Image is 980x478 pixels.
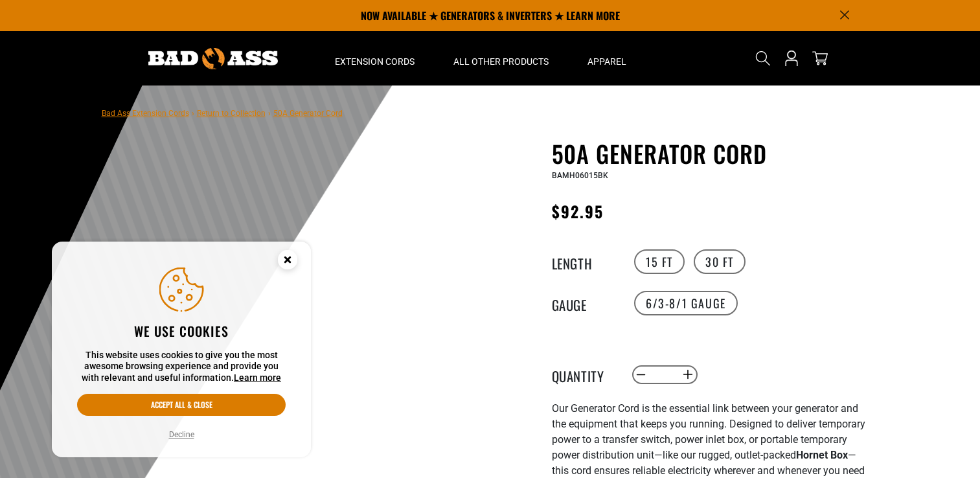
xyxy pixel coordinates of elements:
legend: Gauge [552,295,617,312]
legend: Length [552,253,617,270]
span: › [268,109,271,118]
summary: Apparel [568,31,646,85]
a: Bad Ass Extension Cords [102,109,189,118]
button: Decline [165,428,198,441]
span: $92.95 [552,199,604,223]
span: Extension Cords [335,56,415,67]
aside: Cookie Consent [52,242,311,458]
a: Return to Collection [197,109,266,118]
img: Bad Ass Extension Cords [148,48,278,69]
button: Accept all & close [77,394,286,416]
label: 6/3-8/1 Gauge [634,291,738,315]
a: Learn more [234,372,281,383]
strong: Hornet Box [796,449,848,461]
span: › [192,109,194,118]
label: Quantity [552,366,617,383]
h2: We use cookies [77,323,286,339]
span: 50A Generator Cord [273,109,343,118]
label: 30 FT [694,249,746,274]
p: This website uses cookies to give you the most awesome browsing experience and provide you with r... [77,350,286,384]
nav: breadcrumbs [102,105,343,120]
span: BAMH06015BK [552,171,608,180]
label: 15 FT [634,249,685,274]
span: Apparel [587,56,626,67]
h1: 50A Generator Cord [552,140,869,167]
summary: All Other Products [434,31,568,85]
summary: Search [753,48,773,69]
summary: Extension Cords [315,31,434,85]
span: All Other Products [453,56,549,67]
